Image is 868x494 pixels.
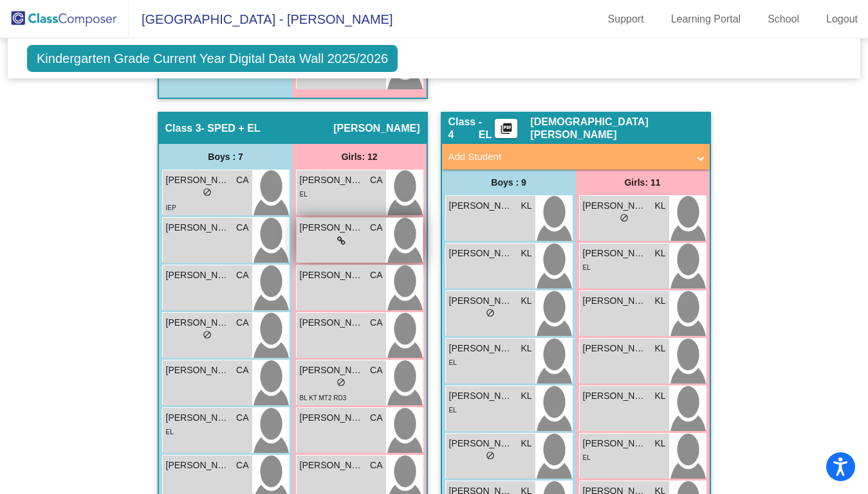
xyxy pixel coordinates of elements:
[300,269,364,282] span: [PERSON_NAME]
[300,459,364,472] span: [PERSON_NAME]
[300,191,308,198] span: EL
[370,411,382,425] span: CA
[583,294,647,308] span: [PERSON_NAME]
[583,454,591,461] span: EL
[293,144,427,170] div: Girls: 12
[583,199,647,213] span: [PERSON_NAME]
[236,411,248,425] span: CA
[166,221,230,234] span: [PERSON_NAME]
[300,316,364,330] span: [PERSON_NAME]
[166,204,176,211] span: IEP
[236,459,248,472] span: CA
[300,221,364,234] span: [PERSON_NAME]
[333,122,420,135] span: [PERSON_NAME]
[300,364,364,377] span: [PERSON_NAME]
[236,173,248,187] span: CA
[300,394,347,401] span: BL KT MT2 RD3
[654,247,665,260] span: KL
[337,378,346,387] span: do_not_disturb_alt
[583,342,647,355] span: [PERSON_NAME]
[166,411,230,425] span: [PERSON_NAME]
[166,364,230,377] span: [PERSON_NAME]
[448,150,688,164] mat-panel-title: Add Student
[654,437,665,450] span: KL
[583,437,647,450] span: [PERSON_NAME]
[598,9,654,30] a: Support
[449,247,513,260] span: [PERSON_NAME]
[129,9,392,30] span: [GEOGRAPHIC_DATA] - [PERSON_NAME]
[203,330,212,339] span: do_not_disturb_alt
[583,389,647,403] span: [PERSON_NAME]
[449,407,457,414] span: EL
[449,199,513,213] span: [PERSON_NAME]
[576,170,710,195] div: Girls: 11
[620,213,629,222] span: do_not_disturb_alt
[449,437,513,450] span: [PERSON_NAME]
[757,9,809,30] a: School
[370,221,382,234] span: CA
[654,389,665,403] span: KL
[166,428,174,436] span: EL
[166,459,230,472] span: [PERSON_NAME]
[236,316,248,330] span: CA
[661,9,752,30] a: Learning Portal
[448,116,479,141] span: Class 4
[27,45,398,72] span: Kindergarten Grade Current Year Digital Data Wall 2025/2026
[203,188,212,197] span: do_not_disturb_alt
[370,269,382,282] span: CA
[499,122,514,140] mat-icon: picture_as_pdf
[201,122,261,135] span: - SPED + EL
[442,170,576,195] div: Boys : 9
[236,221,248,234] span: CA
[654,294,665,308] span: KL
[654,199,665,213] span: KL
[236,269,248,282] span: CA
[521,199,531,213] span: KL
[583,247,647,260] span: [PERSON_NAME]
[486,451,495,460] span: do_not_disturb_alt
[370,364,382,377] span: CA
[486,308,495,317] span: do_not_disturb_alt
[521,389,531,403] span: KL
[495,119,517,138] button: Print Students Details
[521,247,531,260] span: KL
[449,294,513,308] span: [PERSON_NAME]
[166,269,230,282] span: [PERSON_NAME]
[479,116,495,141] span: - EL
[449,342,513,355] span: [PERSON_NAME]
[300,411,364,425] span: [PERSON_NAME]
[300,173,364,187] span: [PERSON_NAME] [PERSON_NAME]
[449,359,457,366] span: EL
[521,342,531,355] span: KL
[166,316,230,330] span: [PERSON_NAME]
[370,316,382,330] span: CA
[159,144,293,170] div: Boys : 7
[816,9,868,30] a: Logout
[165,122,201,135] span: Class 3
[370,173,382,187] span: CA
[521,437,531,450] span: KL
[521,294,531,308] span: KL
[236,364,248,377] span: CA
[530,116,703,141] span: [DEMOGRAPHIC_DATA][PERSON_NAME]
[442,144,710,170] mat-expansion-panel-header: Add Student
[370,459,382,472] span: CA
[654,342,665,355] span: KL
[449,389,513,403] span: [PERSON_NAME]
[166,173,230,187] span: [PERSON_NAME]
[583,264,591,271] span: EL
